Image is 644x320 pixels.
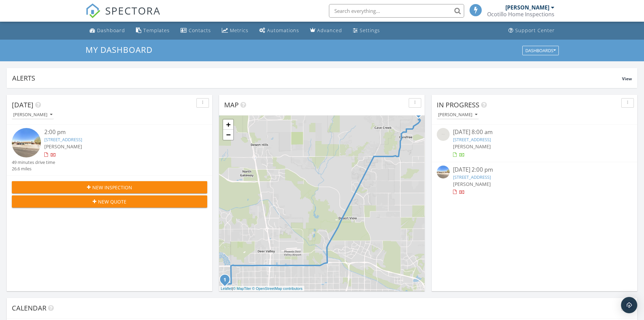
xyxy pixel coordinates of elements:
span: Calendar [12,303,46,313]
div: [PERSON_NAME] [438,112,477,117]
span: In Progress [437,100,479,109]
button: [PERSON_NAME] [12,110,54,120]
a: [STREET_ADDRESS] [44,136,82,143]
a: Settings [350,24,383,37]
a: [STREET_ADDRESS] [453,136,491,143]
div: Dashboards [525,48,556,53]
button: New Inspection [12,181,207,193]
span: My Dashboard [86,44,152,55]
a: Dashboard [87,24,128,37]
div: [PERSON_NAME] [13,112,52,117]
div: 17262 N 55th Ave, Glendale, AZ 85308 [225,279,229,283]
a: © MapTiler [233,286,251,291]
a: Zoom out [223,130,233,140]
a: [STREET_ADDRESS] [453,174,491,180]
a: Automations (Basic) [257,24,302,37]
a: [DATE] 8:00 am [STREET_ADDRESS] [PERSON_NAME] [437,128,632,158]
div: Open Intercom Messenger [621,297,637,313]
a: Metrics [219,24,251,37]
img: streetview [437,128,450,141]
div: 26.6 miles [12,166,55,172]
span: [DATE] [12,100,33,109]
div: Contacts [189,27,211,34]
div: [DATE] 2:00 pm [453,166,616,174]
a: SPECTORA [86,9,161,23]
div: [PERSON_NAME] [505,4,549,11]
span: [PERSON_NAME] [44,143,82,150]
div: | [219,286,304,292]
i: 1 [223,278,226,282]
span: New Inspection [92,184,132,191]
img: streetview [437,166,450,178]
div: Advanced [317,27,342,34]
a: Contacts [178,24,214,37]
img: The Best Home Inspection Software - Spectora [86,3,100,18]
button: [PERSON_NAME] [437,110,479,120]
a: Zoom in [223,120,233,130]
span: [PERSON_NAME] [453,143,491,150]
span: New Quote [98,198,126,205]
a: Templates [133,24,172,37]
div: Alerts [12,73,622,83]
span: [PERSON_NAME] [453,181,491,187]
a: © OpenStreetMap contributors [252,286,303,291]
a: Advanced [307,24,345,37]
div: Automations [267,27,299,34]
div: Templates [143,27,170,34]
div: Metrics [230,27,248,34]
input: Search everything... [329,4,464,18]
a: [DATE] 2:00 pm [STREET_ADDRESS] [PERSON_NAME] [437,166,632,196]
div: 49 minutes drive time [12,159,55,166]
div: Support Center [515,27,555,34]
button: Dashboards [522,46,559,55]
div: Settings [360,27,380,34]
img: streetview [12,128,41,157]
button: New Quote [12,195,207,208]
div: Dashboard [97,27,125,34]
span: Map [224,100,239,109]
div: [DATE] 8:00 am [453,128,616,136]
div: 2:00 pm [44,128,191,136]
div: Ocotillo Home Inspections [487,11,554,18]
span: SPECTORA [105,3,161,18]
span: View [622,76,632,82]
a: 2:00 pm [STREET_ADDRESS] [PERSON_NAME] 49 minutes drive time 26.6 miles [12,128,207,172]
a: Support Center [506,24,557,37]
a: Leaflet [221,286,232,291]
